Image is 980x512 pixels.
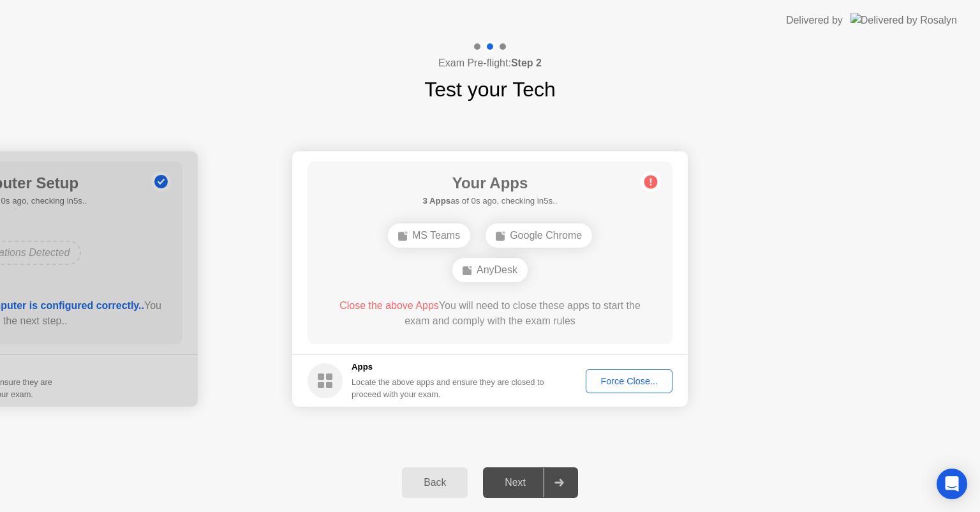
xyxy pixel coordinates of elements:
div: Force Close... [590,376,668,386]
button: Back [402,467,468,498]
h1: Test your Tech [424,74,556,105]
button: Force Close... [586,369,672,393]
img: Delivered by Rosalyn [850,13,957,27]
h5: as of 0s ago, checking in5s.. [422,195,557,207]
h5: Apps [352,361,545,373]
div: Open Intercom Messenger [937,469,967,499]
div: Locate the above apps and ensure they are closed to proceed with your exam. [352,376,545,400]
div: Google Chrome [486,223,592,248]
div: AnyDesk [452,258,528,282]
div: Next [487,477,544,488]
h4: Exam Pre-flight: [438,56,542,71]
h1: Your Apps [422,172,557,195]
div: Back [406,477,464,488]
div: MS Teams [388,223,470,248]
b: 3 Apps [422,196,450,206]
div: You will need to close these apps to start the exam and comply with the exam rules [326,298,655,329]
button: Next [483,467,578,498]
span: Close the above Apps [339,300,439,311]
div: Delivered by [786,13,843,28]
b: Step 2 [511,57,542,68]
